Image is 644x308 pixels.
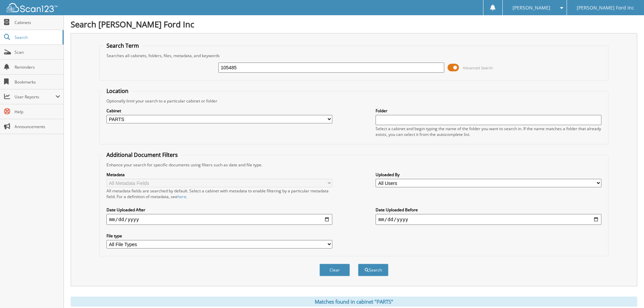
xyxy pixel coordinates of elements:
span: Scan [15,49,60,55]
label: Date Uploaded After [106,207,332,213]
input: end [376,214,601,225]
div: Matches found in cabinet "PARTS" [71,297,637,307]
div: Enhance your search for specific documents using filters such as date and file type. [103,162,605,168]
legend: Additional Document Filters [103,151,181,159]
span: Bookmarks [15,79,60,85]
label: Folder [376,108,601,114]
label: Metadata [106,172,332,177]
span: [PERSON_NAME] Ford Inc [577,6,634,10]
button: Clear [319,264,350,276]
input: start [106,214,332,225]
legend: Location [103,87,132,95]
div: Searches all cabinets, folders, files, metadata, and keywords [103,53,605,58]
legend: Search Term [103,42,142,49]
label: Date Uploaded Before [376,207,601,213]
a: here [177,194,186,199]
img: scan123-logo-white.svg [7,3,57,12]
h1: Search [PERSON_NAME] Ford Inc [71,19,637,30]
label: Cabinet [106,108,332,114]
span: Advanced Search [463,65,493,70]
label: File type [106,233,332,239]
span: Reminders [15,64,60,70]
span: Announcements [15,124,60,129]
label: Uploaded By [376,172,601,177]
button: Search [358,264,388,276]
div: Select a cabinet and begin typing the name of the folder you want to search in. If the name match... [376,126,601,137]
span: User Reports [15,94,55,100]
span: Cabinets [15,20,60,25]
div: Optionally limit your search to a particular cabinet or folder [103,98,605,104]
span: Help [15,109,60,115]
span: Search [15,34,59,40]
span: [PERSON_NAME] [512,6,550,10]
div: All metadata fields are searched by default. Select a cabinet with metadata to enable filtering b... [106,188,332,199]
